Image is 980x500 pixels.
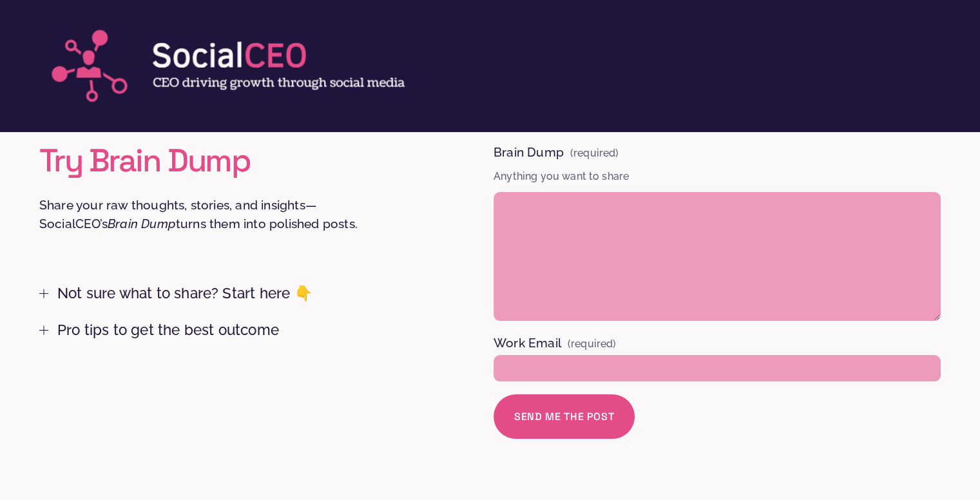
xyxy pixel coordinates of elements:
[39,196,411,233] p: Share your raw thoughts, stories, and insights—SocialCEO’s turns them into polished posts.
[494,394,635,439] button: Send me the post
[48,322,411,338] span: Pro tips to get the best outcome
[568,336,617,352] span: (required)
[39,143,411,178] h2: Try Brain Dump
[39,17,425,114] img: SocialCEO
[494,164,941,189] p: Anything you want to share
[108,216,176,231] em: Brain Dump
[494,143,564,162] span: Brain Dump
[39,312,411,348] button: Pro tips to get the best outcome
[494,334,561,352] span: Work Email
[39,275,411,312] button: Not sure what to share? Start here 👇
[48,285,411,302] span: Not sure what to share? Start here 👇
[570,146,619,161] span: (required)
